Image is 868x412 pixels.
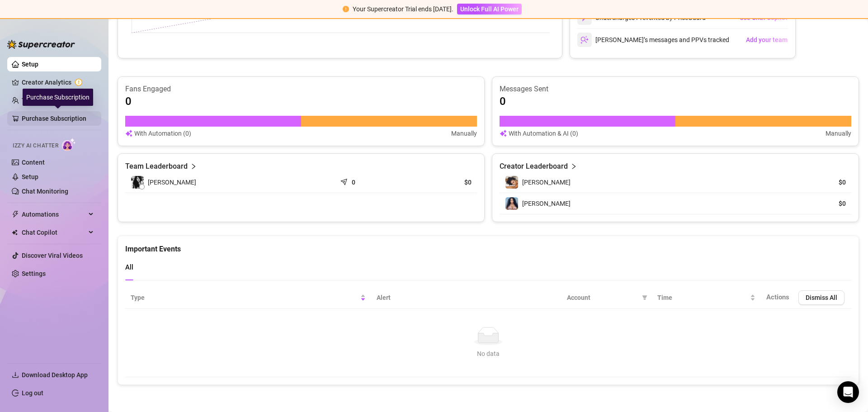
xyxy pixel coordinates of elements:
[22,159,45,166] a: Content
[190,161,197,172] span: right
[340,176,349,185] span: send
[412,178,472,187] article: $0
[22,61,38,68] a: Setup
[826,128,851,138] article: Manually
[460,5,519,13] span: Unlock Full AI Power
[12,211,19,218] span: thunderbolt
[509,128,578,138] article: With Automation & AI (0)
[805,199,846,208] article: $0
[22,389,43,397] a: Log out
[125,84,477,94] article: Fans Engaged
[837,381,859,403] div: Open Intercom Messenger
[23,89,93,106] div: Purchase Subscription
[642,295,647,300] span: filter
[13,142,58,150] span: Izzy AI Chatter
[22,97,66,104] a: Team Analytics
[22,207,86,222] span: Automations
[125,263,133,271] span: All
[22,225,86,240] span: Chat Copilot
[746,36,788,43] span: Add your team
[343,6,349,12] span: exclamation-circle
[571,161,577,172] span: right
[500,84,851,94] article: Messages Sent
[371,287,561,309] th: Alert
[500,94,506,109] article: 0
[580,36,589,44] img: svg%3e
[22,188,68,195] a: Chat Monitoring
[131,176,144,189] img: Raqual Rose
[500,128,507,138] img: svg%3e
[22,270,46,277] a: Settings
[640,291,649,304] span: filter
[125,236,851,255] div: Important Events
[805,178,846,187] article: $0
[22,173,38,180] a: Setup
[125,94,132,109] article: 0
[131,293,359,303] span: Type
[652,287,761,309] th: Time
[352,178,355,187] article: 0
[125,287,371,309] th: Type
[522,200,571,207] span: [PERSON_NAME]
[657,293,748,303] span: Time
[22,252,83,259] a: Discover Viral Videos
[148,177,196,187] span: [PERSON_NAME]
[62,138,76,151] img: AI Chatter
[451,128,477,138] article: Manually
[125,161,188,172] article: Team Leaderboard
[766,293,789,301] span: Actions
[577,33,729,47] div: [PERSON_NAME]’s messages and PPVs tracked
[745,33,788,47] button: Add your team
[134,128,191,138] article: With Automation (0)
[7,40,75,49] img: logo-BBDzfeDw.svg
[500,161,568,172] article: Creator Leaderboard
[12,371,19,379] span: download
[22,111,94,126] a: Purchase Subscription
[505,176,518,189] img: Raqual
[798,290,844,305] button: Dismiss All
[505,197,518,210] img: Raqual
[457,5,522,13] a: Unlock Full AI Power
[522,179,571,186] span: [PERSON_NAME]
[22,371,88,379] span: Download Desktop App
[457,4,522,14] button: Unlock Full AI Power
[353,5,453,13] span: Your Supercreator Trial ends [DATE].
[12,229,18,236] img: Chat Copilot
[22,75,94,90] a: Creator Analytics exclamation-circle
[567,293,638,303] span: Account
[806,294,837,301] span: Dismiss All
[134,349,842,359] div: No data
[125,128,132,138] img: svg%3e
